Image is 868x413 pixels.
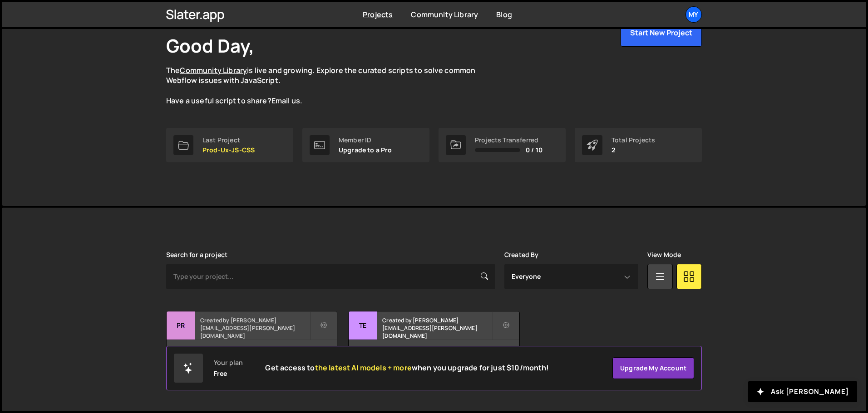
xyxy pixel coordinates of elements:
a: Community Library [180,65,247,75]
span: the latest AI models + more [315,363,412,373]
a: Te Testing application webflow Created by [PERSON_NAME][EMAIL_ADDRESS][PERSON_NAME][DOMAIN_NAME] ... [348,311,519,368]
div: Member ID [339,136,392,144]
div: Free [214,370,227,377]
h1: Good Day, [166,33,254,58]
h2: Get access to when you upgrade for just $10/month! [265,364,549,372]
button: Ask [PERSON_NAME] [748,381,857,402]
a: Upgrade my account [612,357,694,379]
input: Type your project... [166,264,495,289]
div: Total Projects [612,136,655,144]
a: Blog [496,10,512,19]
p: 2 [612,146,655,154]
p: The is live and growing. Explore the curated scripts to solve common Webflow issues with JavaScri... [166,65,493,106]
div: 1 page, last updated by about [DATE] [349,340,519,367]
small: Created by [PERSON_NAME][EMAIL_ADDRESS][PERSON_NAME][DOMAIN_NAME] [200,316,310,340]
a: Email us [271,96,300,106]
small: Created by [PERSON_NAME][EMAIL_ADDRESS][PERSON_NAME][DOMAIN_NAME] [382,316,492,340]
h2: Testing application webflow [382,311,492,314]
span: 0 / 10 [526,146,542,154]
h2: Prod-Ux-JS-CSS [200,311,310,314]
div: Projects Transferred [475,136,542,144]
a: Pr Prod-Ux-JS-CSS Created by [PERSON_NAME][EMAIL_ADDRESS][PERSON_NAME][DOMAIN_NAME] 2 pages, last... [166,311,337,368]
a: Last Project Prod-Ux-JS-CSS [166,128,293,162]
div: Te [349,311,377,340]
a: Projects [363,10,393,19]
p: Upgrade to a Pro [339,146,392,154]
label: Search for a project [166,251,227,258]
div: Your plan [214,359,243,366]
div: Pr [167,311,195,340]
a: Community Library [411,10,478,19]
a: My [686,6,702,23]
button: Start New Project [621,19,702,47]
div: Last Project [202,136,255,144]
label: View Mode [647,251,681,258]
p: Prod-Ux-JS-CSS [202,146,255,154]
div: 2 pages, last updated by [DATE] [167,340,337,367]
label: Created By [504,251,539,258]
